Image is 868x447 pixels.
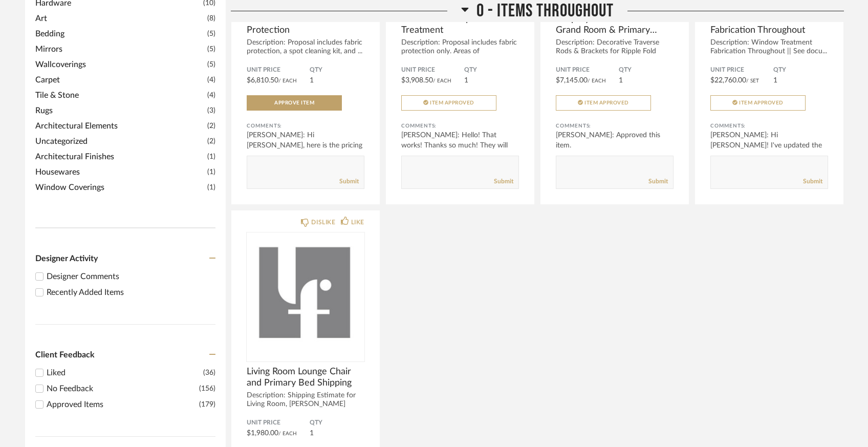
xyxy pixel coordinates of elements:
[339,177,359,186] a: Submit
[556,66,619,74] span: Unit Price
[247,121,364,131] div: Comments:
[556,13,674,36] span: Drapery Rods & Brackets- Grand Room & Primary Bedroom
[199,398,215,411] div: (179)
[619,66,674,74] span: QTY
[401,38,519,65] div: Description: Proposal includes fabric protection only. Areas of protection...
[278,78,297,83] span: / Each
[584,100,629,105] span: Item Approved
[35,151,205,163] span: Architectural Finishes
[207,105,215,116] span: (3)
[203,367,215,379] div: (36)
[619,77,623,84] span: 1
[247,430,278,437] span: $1,980.00
[710,77,746,84] span: $22,760.00
[35,43,205,55] span: Mirrors
[207,182,215,193] span: (1)
[803,177,822,186] a: Submit
[247,366,364,389] span: Living Room Lounge Chair and Primary Bed Shipping
[35,166,205,178] span: Housewares
[773,66,828,74] span: QTY
[556,38,674,65] div: Description: Decorative Traverse Rods & Brackets for Ripple Fold Dra...
[710,66,773,74] span: Unit Price
[401,130,519,161] div: [PERSON_NAME]: Hello! That works! Thanks so much! They will come ba...
[247,419,310,427] span: Unit Price
[494,177,513,186] a: Submit
[310,66,364,74] span: QTY
[207,151,215,162] span: (1)
[310,77,314,84] span: 1
[401,13,519,36] span: Pure Green Carpets Stain Treatment
[47,286,215,299] div: Recently Added Items
[47,398,199,411] div: Approved Items
[401,95,496,111] button: Item Approved
[433,78,451,83] span: / Each
[401,121,519,131] div: Comments:
[47,382,199,395] div: No Feedback
[310,419,364,427] span: QTY
[207,136,215,147] span: (2)
[47,270,215,283] div: Designer Comments
[710,95,806,111] button: Item Approved
[35,351,95,359] span: Client Feedback
[207,90,215,101] span: (4)
[35,181,205,194] span: Window Coverings
[430,100,474,105] span: Item Approved
[247,66,310,74] span: Unit Price
[710,13,828,36] span: Window Treatment Fabrication Throughout
[247,95,342,111] button: Approve Item
[278,431,297,436] span: / Each
[35,28,205,40] span: Bedding
[401,66,464,74] span: Unit Price
[35,89,205,101] span: Tile & Stone
[207,59,215,70] span: (5)
[773,77,777,84] span: 1
[207,74,215,86] span: (4)
[207,166,215,178] span: (1)
[746,78,759,83] span: / Set
[648,177,668,186] a: Submit
[710,38,828,56] div: Description: Window Treatment Fabrication Throughout || See docu...
[247,232,364,360] img: undefined
[47,367,203,379] div: Liked
[247,391,364,417] div: Description: Shipping Estimate for Living Room, [PERSON_NAME] Lounge Chairs...
[401,77,433,84] span: $3,908.50
[556,77,588,84] span: $7,145.00
[556,121,674,131] div: Comments:
[35,135,205,147] span: Uncategorized
[351,217,364,227] div: LIKE
[35,12,205,25] span: Art
[207,13,215,24] span: (8)
[207,28,215,39] span: (5)
[35,254,98,263] span: Designer Activity
[310,430,314,437] span: 1
[35,104,205,117] span: Rugs
[207,44,215,55] span: (5)
[710,130,828,161] div: [PERSON_NAME]: Hi [PERSON_NAME]! I've updated the pricing and added the ...
[35,58,205,71] span: Wallcoverings
[35,120,205,132] span: Architectural Elements
[739,100,784,105] span: Item Approved
[247,13,364,36] span: Fabric & Broadloom Protection
[464,66,519,74] span: QTY
[274,100,314,105] span: Approve Item
[464,77,468,84] span: 1
[588,78,606,83] span: / Each
[199,382,215,395] div: (156)
[35,74,205,86] span: Carpet
[556,95,651,111] button: Item Approved
[207,120,215,132] span: (2)
[311,217,335,227] div: DISLIKE
[247,130,364,161] div: [PERSON_NAME]: Hi [PERSON_NAME], here is the pricing for Fiber Seal Stain protecta...
[247,38,364,56] div: Description: Proposal includes fabric protection, a spot cleaning kit, and ...
[247,77,278,84] span: $6,810.50
[710,121,828,131] div: Comments:
[556,130,674,151] div: [PERSON_NAME]: Approved this item.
